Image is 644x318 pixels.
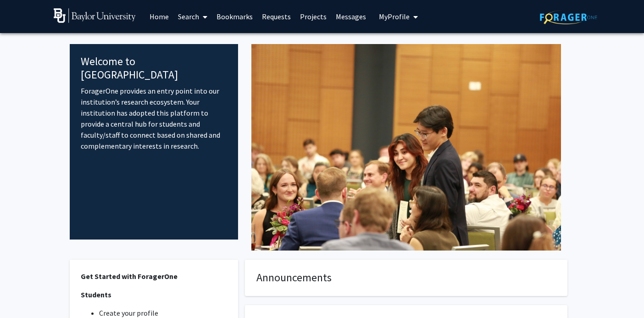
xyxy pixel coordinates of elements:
img: ForagerOne Logo [540,10,597,24]
iframe: Chat [7,277,39,311]
a: Bookmarks [212,0,257,33]
a: Messages [331,0,371,33]
img: Cover Image [251,44,561,251]
h4: Announcements [256,271,556,285]
p: ForagerOne provides an entry point into our institution’s research ecosystem. Your institution ha... [81,85,227,151]
a: Projects [295,0,331,33]
img: Baylor University Logo [54,8,136,23]
h4: Welcome to [GEOGRAPHIC_DATA] [81,55,227,82]
span: My Profile [379,12,410,21]
a: Home [145,0,173,33]
strong: Get Started with ForagerOne [81,272,178,281]
strong: Students [81,290,111,299]
a: Search [173,0,212,33]
a: Requests [257,0,295,33]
